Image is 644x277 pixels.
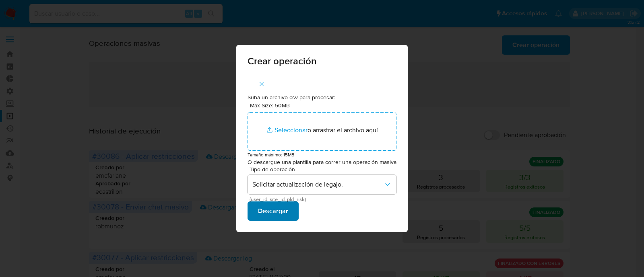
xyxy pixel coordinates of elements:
span: Descargar [258,202,288,220]
span: Solicitar actualización de legajo. [252,181,384,189]
span: Crear operación [248,56,396,66]
label: Max Size: 50MB [250,102,290,109]
small: Tamaño máximo: 15MB [248,151,294,158]
p: O descargue una plantilla para correr una operación masiva [248,158,396,166]
span: (user_id, site_id, pld_risk) [250,197,398,201]
button: Solicitar actualización de legajo. [248,175,396,194]
span: Tipo de operación [250,166,398,172]
button: Descargar [248,201,299,221]
p: Suba un archivo csv para procesar: [248,94,396,102]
